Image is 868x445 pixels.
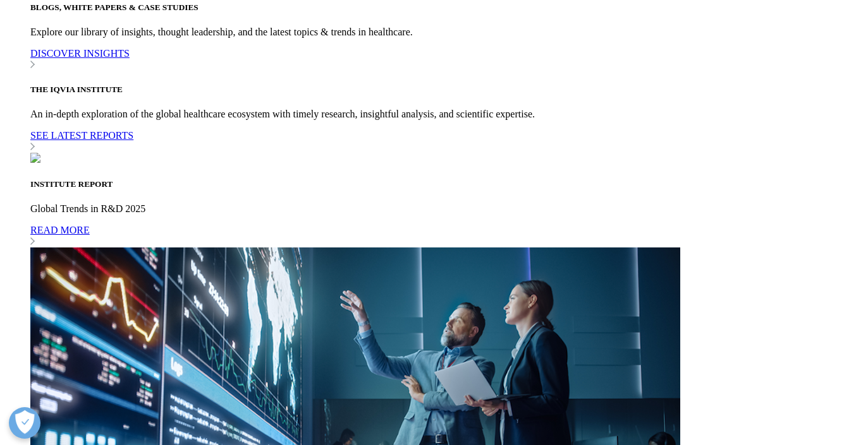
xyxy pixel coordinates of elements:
[30,130,863,153] a: SEE LATEST REPORTS
[30,179,863,189] h5: INSTITUTE REPORT
[30,27,863,38] p: Explore our library of insights, thought leadership, and the latest topics & trends in healthcare.
[30,153,40,163] img: iqi_rdtrends2025-listing-594x345.png
[9,407,40,439] button: Open Preferences
[30,48,863,71] a: DISCOVER INSIGHTS
[30,109,863,120] p: An in-depth exploration of the global healthcare ecosystem with timely research, insightful analy...
[30,3,863,13] h5: BLOGS, WHITE PAPERS & CASE STUDIES
[30,203,863,215] p: Global Trends in R&D 2025
[30,225,863,247] a: READ MORE
[30,85,863,95] h5: THE IQVIA INSTITUTE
